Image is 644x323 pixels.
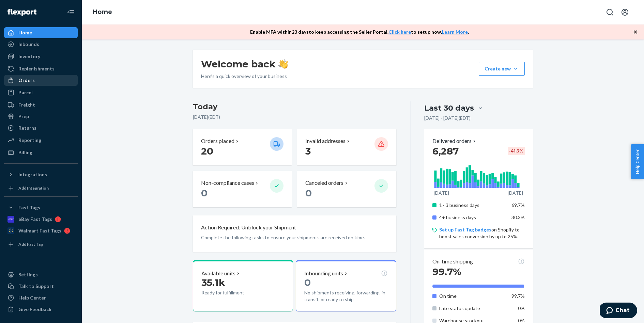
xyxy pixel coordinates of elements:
p: on Shopify to boost sales conversion by up to 25%. [439,226,525,240]
button: Fast Tags [4,202,78,213]
div: Reporting [18,137,41,144]
button: Orders placed 20 [193,129,292,165]
p: Invalid addresses [305,137,346,145]
span: 0 [305,187,312,199]
span: 30.3% [511,214,525,220]
a: Click here [388,29,411,35]
p: [DATE] [508,190,523,196]
p: Ready for fulfillment [201,289,264,296]
a: Home [4,27,78,38]
button: Available units35.1kReady for fulfillment [193,260,293,312]
div: Prep [18,113,29,120]
h1: Welcome back [201,58,288,70]
button: Create new [479,62,525,76]
p: Here’s a quick overview of your business [201,73,288,80]
img: hand-wave emoji [278,59,288,69]
a: Replenishments [4,63,78,74]
p: [DATE] - [DATE] ( EDT ) [424,115,471,122]
button: Open account menu [618,5,632,19]
button: Integrations [4,169,78,180]
span: 0% [518,305,525,311]
span: 0 [304,277,311,288]
p: Complete the following tasks to ensure your shipments are received on time. [201,234,388,241]
div: Walmart Fast Tags [18,227,61,234]
a: Add Fast Tag [4,239,78,250]
a: Help Center [4,292,78,303]
p: No shipments receiving, forwarding, in transit, or ready to ship [304,289,387,303]
button: Give Feedback [4,304,78,315]
div: Talk to Support [18,283,54,290]
a: Inbounds [4,39,78,50]
a: Home [93,8,112,16]
h3: Today [193,101,396,112]
div: Add Integration [18,185,49,191]
button: Inbounding units0No shipments receiving, forwarding, in transit, or ready to ship [296,260,396,312]
div: Billing [18,149,32,156]
p: Inbounding units [304,270,343,277]
p: [DATE] ( EDT ) [193,114,396,120]
p: On time [439,293,506,300]
a: Walmart Fast Tags [4,225,78,236]
div: Fast Tags [18,204,40,211]
button: Talk to Support [4,281,78,292]
span: 20 [201,145,213,157]
a: Inventory [4,51,78,62]
button: Canceled orders 0 [297,171,396,207]
div: Replenishments [18,65,55,72]
a: Settings [4,269,78,280]
iframe: Opens a widget where you can chat to one of our agents [600,303,637,320]
button: Delivered orders [432,137,477,145]
div: Inbounds [18,41,39,48]
a: Add Integration [4,183,78,194]
span: 0 [201,187,208,199]
img: Flexport logo [7,9,36,16]
button: Non-compliance cases 0 [193,171,292,207]
button: Close Navigation [64,5,78,19]
div: Freight [18,101,35,108]
div: Give Feedback [18,306,51,313]
p: Available units [201,270,235,277]
div: Integrations [18,171,47,178]
a: Parcel [4,87,78,98]
p: Enable MFA within 23 days to keep accessing the Seller Portal. to setup now. . [250,29,469,35]
div: Add Fast Tag [18,241,43,247]
button: Open Search Box [603,5,617,19]
div: Home [18,29,32,36]
div: eBay Fast Tags [18,216,52,223]
a: eBay Fast Tags [4,214,78,225]
p: 4+ business days [439,214,506,221]
p: On-time shipping [432,258,473,265]
div: Orders [18,77,35,84]
button: Invalid addresses 3 [297,129,396,165]
a: Freight [4,99,78,110]
span: 35.1k [201,277,225,288]
a: Learn More [442,29,468,35]
a: Returns [4,123,78,133]
div: Parcel [18,89,33,96]
a: Billing [4,147,78,158]
div: Returns [18,125,36,131]
div: Last 30 days [424,103,474,113]
p: Non-compliance cases [201,179,254,187]
ol: breadcrumbs [87,2,118,22]
p: Orders placed [201,137,234,145]
div: Settings [18,271,38,278]
button: Help Center [631,144,644,179]
a: Prep [4,111,78,122]
span: 3 [305,145,311,157]
span: 99.7% [432,266,461,277]
p: Action Required: Unblock your Shipment [201,224,296,231]
p: Canceled orders [305,179,343,187]
div: -41.3 % [508,147,525,155]
div: Inventory [18,53,40,60]
a: Set up Fast Tag badges [439,227,491,232]
span: 6,287 [432,145,459,157]
p: [DATE] [434,190,449,196]
a: Reporting [4,135,78,146]
p: Late status update [439,305,506,312]
p: 1 - 3 business days [439,202,506,209]
div: Help Center [18,294,46,301]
